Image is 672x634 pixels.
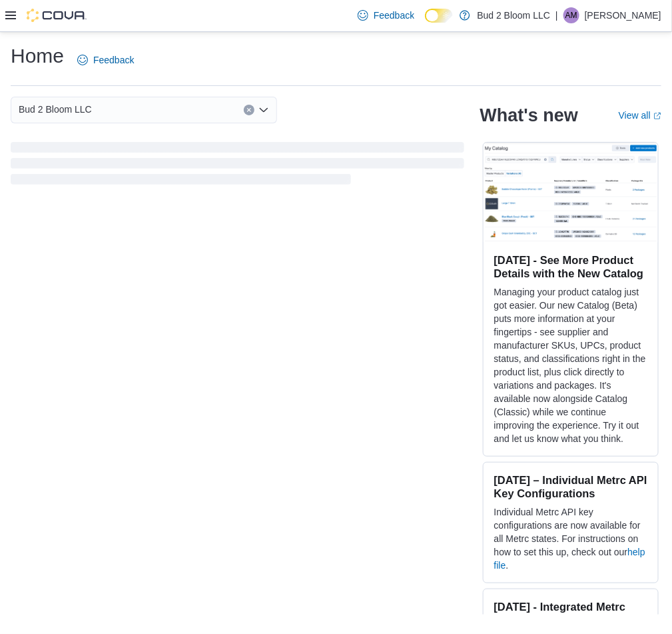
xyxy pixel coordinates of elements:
p: Bud 2 Bloom LLC [477,7,550,23]
p: Individual Metrc API key configurations are now available for all Metrc states. For instructions ... [494,505,647,572]
a: View allExternal link [619,110,661,121]
h3: [DATE] - See More Product Details with the New Catalog [494,253,647,280]
button: Clear input [244,105,254,115]
span: AM [565,7,577,23]
svg: External link [653,112,661,120]
h1: Home [11,43,64,69]
span: Dark Mode [425,23,426,23]
p: [PERSON_NAME] [585,7,661,23]
div: Ariel Mizrahi [563,7,579,23]
p: Managing your product catalog just got easier. Our new Catalog (Beta) puts more information at yo... [494,285,647,445]
h2: What's new [480,105,578,126]
input: Dark Mode [425,9,453,23]
span: Loading [11,145,464,187]
a: help file [494,547,645,571]
span: Feedback [93,53,134,67]
h3: [DATE] – Individual Metrc API Key Configurations [494,473,647,500]
a: Feedback [352,2,420,29]
h3: [DATE] - Integrated Metrc Transfers Coming Soon [494,600,647,627]
span: Feedback [374,9,414,22]
p: | [555,7,558,23]
a: Feedback [72,47,139,73]
span: Bud 2 Bloom LLC [19,101,92,117]
img: Cova [27,9,87,22]
button: Open list of options [258,105,269,115]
